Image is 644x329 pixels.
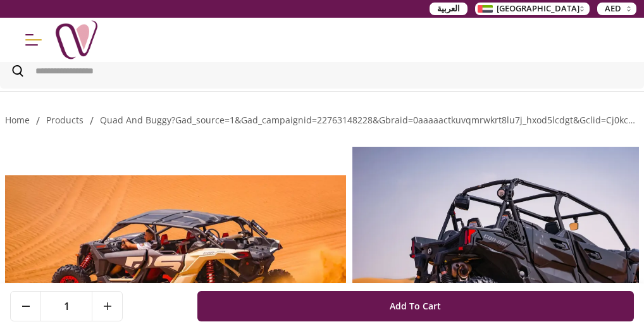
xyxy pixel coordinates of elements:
[54,18,99,62] img: Nigwa-uae-gifts
[478,5,493,13] img: Arabic_dztd3n.png
[41,292,92,321] span: 1
[475,3,590,15] button: [GEOGRAPHIC_DATA]
[605,3,621,15] span: AED
[13,34,54,46] button: Menu
[597,3,636,15] button: AED
[90,113,94,128] li: /
[497,3,579,15] span: [GEOGRAPHIC_DATA]
[197,291,634,321] button: Add To Cart
[390,295,441,318] span: Add To Cart
[46,114,84,126] a: products
[36,113,40,128] li: /
[5,114,30,126] a: Home
[437,3,460,15] span: العربية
